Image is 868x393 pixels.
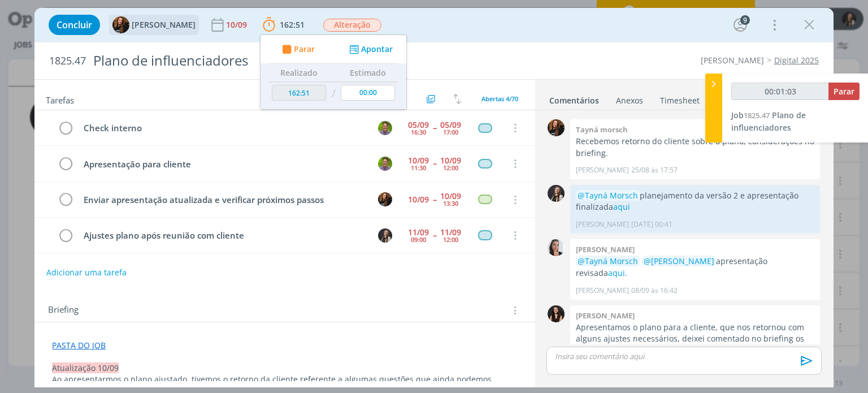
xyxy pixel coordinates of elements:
[52,362,119,373] span: Atualização 10/09
[659,90,700,106] a: Timesheet
[408,157,429,165] div: 10/09
[260,34,407,110] ul: 162:51
[377,119,394,136] button: T
[411,165,426,171] div: 11:30
[433,231,436,239] span: --
[631,219,672,230] span: [DATE] 00:41
[377,155,394,172] button: T
[443,165,458,171] div: 12:00
[731,110,806,133] a: Job1825.47Plano de influenciadores
[329,82,338,105] td: /
[378,192,392,206] img: T
[440,192,461,200] div: 10/09
[433,124,436,132] span: --
[578,190,638,201] span: @Tayná Morsch
[740,15,750,25] div: 9
[112,16,129,33] img: T
[48,303,79,318] span: Briefing
[576,286,629,296] p: [PERSON_NAME]
[548,119,565,136] img: T
[79,228,367,243] div: Ajustes plano após reunião com cliente
[294,45,315,53] span: Parar
[433,196,436,204] span: --
[378,157,392,171] img: T
[260,16,307,34] button: 162:51
[631,165,678,175] span: 25/08 às 17:57
[338,64,398,82] th: Estimado
[88,47,493,75] div: Plano de influenciadores
[411,236,426,243] div: 09:00
[378,121,392,135] img: T
[46,92,74,106] span: Tarefas
[440,157,461,165] div: 10/09
[576,136,814,159] p: Recebemos retorno do cliente sobre o plano, considerações no briefing.
[731,16,749,34] button: 9
[408,121,429,129] div: 05/09
[377,191,394,208] button: T
[576,310,635,321] b: [PERSON_NAME]
[377,227,394,244] button: L
[453,94,461,104] img: arrow-down-up.svg
[578,256,638,266] span: @Tayná Morsch
[440,228,461,236] div: 11/09
[576,124,628,135] b: Tayná morsch
[57,20,92,29] span: Concluir
[323,19,381,32] span: Alteração
[132,21,196,29] span: [PERSON_NAME]
[378,228,392,243] img: L
[731,110,806,133] span: Plano de influenciadores
[408,228,429,236] div: 11/09
[79,157,367,171] div: Apresentação para cliente
[774,55,819,66] a: Digital 2025
[631,286,678,296] span: 08/09 às 16:42
[46,262,127,283] button: Adicionar uma tarefa
[576,165,629,175] p: [PERSON_NAME]
[346,44,393,55] button: Apontar
[744,110,770,120] span: 1825.47
[834,86,854,97] span: Parar
[411,129,426,135] div: 16:30
[440,121,461,129] div: 05/09
[616,95,643,106] div: Anexos
[548,185,565,202] img: L
[79,121,367,135] div: Check interno
[443,236,458,243] div: 12:00
[701,55,764,66] a: [PERSON_NAME]
[49,55,86,67] span: 1825.47
[576,219,629,230] p: [PERSON_NAME]
[548,239,565,256] img: C
[79,193,367,207] div: Enviar apresentação atualizada e verificar próximos passos
[408,196,429,204] div: 10/09
[548,305,565,322] img: I
[443,129,458,135] div: 17:00
[549,90,600,106] a: Comentários
[112,16,196,33] button: T[PERSON_NAME]
[828,83,860,100] button: Parar
[280,19,305,30] span: 162:51
[576,322,814,356] p: Apresentamos o plano para a cliente, que nos retornou com alguns ajustes necessários, deixei come...
[269,64,329,82] th: Realizado
[576,244,635,254] b: [PERSON_NAME]
[49,15,100,35] button: Concluir
[323,18,382,32] button: Alteração
[52,340,106,351] a: PASTA DO JOB
[433,159,436,167] span: --
[644,256,714,266] span: @[PERSON_NAME]
[576,256,814,279] p: apresentação revisada .
[279,44,315,55] button: Parar
[608,267,625,278] a: aqui
[481,94,518,103] span: Abertas 4/70
[576,190,814,213] p: planejamento da versão 2 e apresentação finalizada
[613,201,630,212] a: aqui
[34,8,833,387] div: dialog
[443,200,458,206] div: 13:30
[226,21,249,29] div: 10/09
